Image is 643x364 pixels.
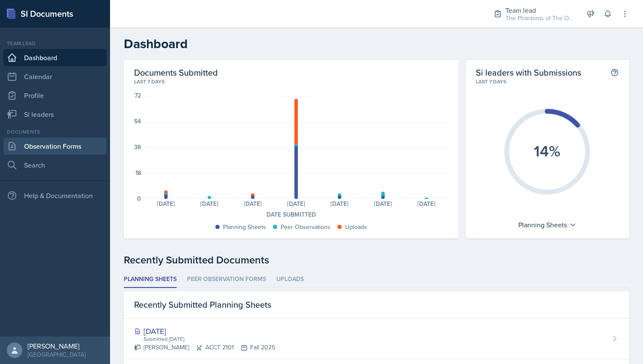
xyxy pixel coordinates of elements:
[134,118,141,124] div: 54
[505,5,574,15] div: Team lead
[124,36,629,52] h2: Dashboard
[223,223,266,232] div: Planning Sheets
[3,187,107,204] div: Help & Documentation
[134,67,448,78] h2: Documents Submitted
[276,271,304,288] li: Uploads
[3,128,107,136] div: Documents
[318,201,361,207] div: [DATE]
[275,201,318,207] div: [DATE]
[28,350,86,359] div: [GEOGRAPHIC_DATA]
[3,68,107,85] a: Calendar
[361,201,405,207] div: [DATE]
[124,291,629,318] div: Recently Submitted Planning Sheets
[134,144,141,150] div: 36
[124,271,177,288] li: Planning Sheets
[505,14,574,23] div: The Phantoms of The Opera / Fall 2025
[124,252,629,268] div: Recently Submitted Documents
[3,40,107,47] div: Team lead
[476,67,581,78] h2: Si leaders with Submissions
[143,335,275,343] div: Submitted [DATE]
[187,271,266,288] li: Peer Observation Forms
[3,106,107,123] a: Si leaders
[188,201,231,207] div: [DATE]
[134,78,448,86] div: Last 7 days
[476,78,619,86] div: Last 7 days
[281,223,331,232] div: Peer Observations
[144,201,188,207] div: [DATE]
[135,92,141,98] div: 72
[231,201,275,207] div: [DATE]
[534,140,560,162] text: 14%
[134,325,275,337] div: [DATE]
[134,343,275,352] div: [PERSON_NAME] ACCT 2101 Fall 2025
[405,201,448,207] div: [DATE]
[28,342,86,350] div: [PERSON_NAME]
[345,223,367,232] div: Uploads
[3,138,107,155] a: Observation Forms
[3,49,107,66] a: Dashboard
[134,210,448,219] div: Date Submitted
[3,156,107,174] a: Search
[135,170,141,176] div: 18
[124,318,629,359] a: [DATE] Submitted [DATE] [PERSON_NAME]ACCT 2101Fall 2025
[3,87,107,104] a: Profile
[514,218,581,232] div: Planning Sheets
[137,196,141,202] div: 0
